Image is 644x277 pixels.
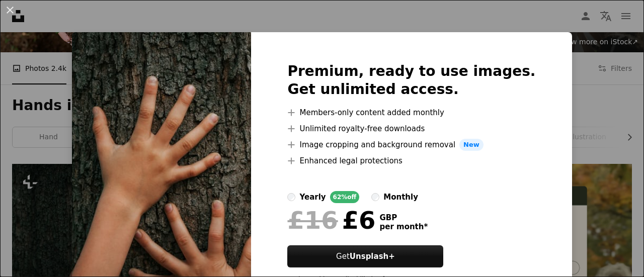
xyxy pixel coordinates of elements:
[287,245,443,267] button: GetUnsplash+
[287,207,375,233] div: £6
[287,107,535,119] li: Members-only content added monthly
[350,252,395,261] strong: Unsplash+
[287,155,535,167] li: Enhanced legal protections
[379,222,428,231] span: per month *
[330,191,360,203] div: 62% off
[287,193,295,201] input: yearly62%off
[459,139,484,151] span: New
[383,191,418,203] div: monthly
[287,139,535,151] li: Image cropping and background removal
[287,123,535,135] li: Unlimited royalty-free downloads
[287,207,338,233] span: £16
[379,213,428,222] span: GBP
[299,191,326,203] div: yearly
[371,193,379,201] input: monthly
[287,62,535,99] h2: Premium, ready to use images. Get unlimited access.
